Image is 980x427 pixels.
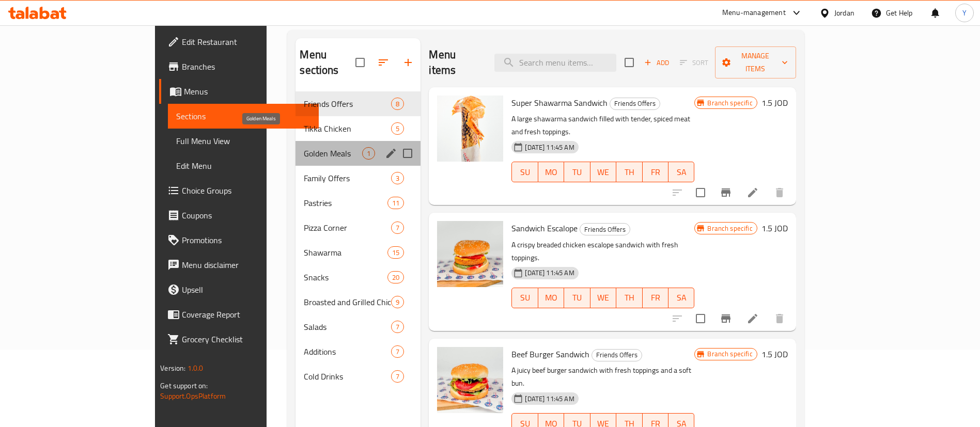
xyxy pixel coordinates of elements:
p: A crispy breaded chicken escalope sandwich with fresh toppings. [511,239,694,264]
div: Pastries11 [295,191,421,215]
div: items [391,296,404,308]
a: Menu disclaimer [159,252,319,277]
span: 7 [392,322,403,332]
button: SA [668,288,694,308]
div: items [362,147,375,160]
a: Menus [159,79,319,104]
span: Add item [640,55,673,71]
span: SA [673,165,690,180]
span: Shawarma [304,246,387,259]
div: items [391,370,404,383]
div: Friends Offers [592,349,642,361]
span: FR [647,290,664,305]
span: Promotions [182,234,310,246]
button: delete [767,180,792,205]
div: Friends Offers [580,223,630,235]
button: FR [643,162,668,182]
span: Full Menu View [176,135,310,147]
span: Salads [304,321,391,333]
a: Support.OpsPlatform [160,389,226,403]
span: [DATE] 11:45 AM [521,268,578,278]
a: Edit Menu [168,153,319,178]
span: FR [647,165,664,180]
div: items [391,122,404,135]
span: 7 [392,347,403,357]
div: Menu-management [722,7,786,19]
div: Friends Offers [610,98,660,110]
div: Salads7 [295,314,421,339]
span: [DATE] 11:45 AM [521,394,578,404]
h2: Menu sections [300,47,355,78]
span: 3 [392,173,403,183]
div: Tikka Chicken5 [295,116,421,141]
div: items [387,246,404,259]
span: Get support on: [160,379,208,392]
a: Promotions [159,228,319,252]
span: 15 [388,248,403,258]
span: Pizza Corner [304,222,391,234]
button: FR [643,288,668,308]
span: 7 [392,372,403,382]
div: Additions7 [295,339,421,364]
button: Manage items [715,46,796,78]
input: search [494,54,616,72]
button: SA [668,162,694,182]
img: Super Shawarma Sandwich [437,96,503,162]
div: items [391,321,404,333]
button: Branch-specific-item [713,306,738,331]
a: Sections [168,104,319,129]
span: 1.0.0 [188,361,204,375]
span: Broasted and Grilled Chicken [304,296,391,308]
span: Y [962,7,967,19]
span: Additions [304,345,391,358]
span: 8 [392,99,403,109]
a: Grocery Checklist [159,327,319,352]
div: items [391,222,404,234]
a: Branches [159,54,319,79]
span: Add [643,57,671,69]
span: 7 [392,223,403,233]
span: Beef Burger Sandwich [511,346,589,362]
div: items [391,172,404,184]
h6: 1.5 JOD [761,96,788,110]
div: Broasted and Grilled Chicken9 [295,290,421,314]
span: Manage items [723,50,787,75]
div: Friends Offers8 [295,91,421,116]
span: Upsell [182,283,310,296]
button: MO [538,288,564,308]
span: Choice Groups [182,184,310,197]
span: Branch specific [703,98,756,108]
span: Sort sections [371,50,396,75]
button: WE [590,288,616,308]
div: Cold Drinks7 [295,364,421,389]
h2: Menu items [429,47,482,78]
span: MO [542,290,560,305]
span: Tikka Chicken [304,122,391,135]
a: Upsell [159,277,319,302]
span: Pastries [304,197,387,209]
div: Jordan [834,7,854,19]
span: Golden Meals [304,147,362,160]
span: Menu disclaimer [182,259,310,271]
a: Edit menu item [746,186,759,199]
div: Family Offers3 [295,166,421,191]
span: Select section first [673,55,715,71]
div: Golden Meals1edit [295,141,421,166]
span: MO [542,165,560,180]
a: Choice Groups [159,178,319,203]
span: Branches [182,60,310,73]
span: TH [620,290,638,305]
span: Branch specific [703,224,756,233]
img: Beef Burger Sandwich [437,347,503,413]
span: TU [568,290,586,305]
button: Branch-specific-item [713,180,738,205]
span: Coverage Report [182,308,310,321]
p: A large shawarma sandwich filled with tender, spiced meat and fresh toppings. [511,113,694,138]
span: Friends Offers [592,349,642,361]
nav: Menu sections [295,87,421,393]
span: 20 [388,273,403,282]
span: Menus [184,85,310,98]
span: Family Offers [304,172,391,184]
